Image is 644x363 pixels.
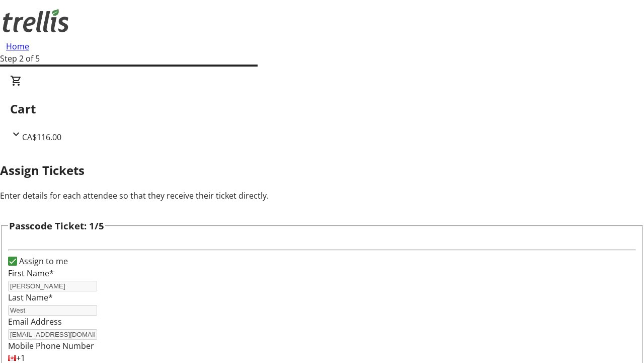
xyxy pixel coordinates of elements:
[10,75,634,143] div: CartCA$116.00
[17,255,68,267] label: Assign to me
[8,340,94,351] label: Mobile Phone Number
[8,292,53,303] label: Last Name*
[8,316,62,327] label: Email Address
[22,132,61,143] span: CA$116.00
[9,219,104,233] h3: Passcode Ticket: 1/5
[10,100,634,118] h2: Cart
[8,268,54,279] label: First Name*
